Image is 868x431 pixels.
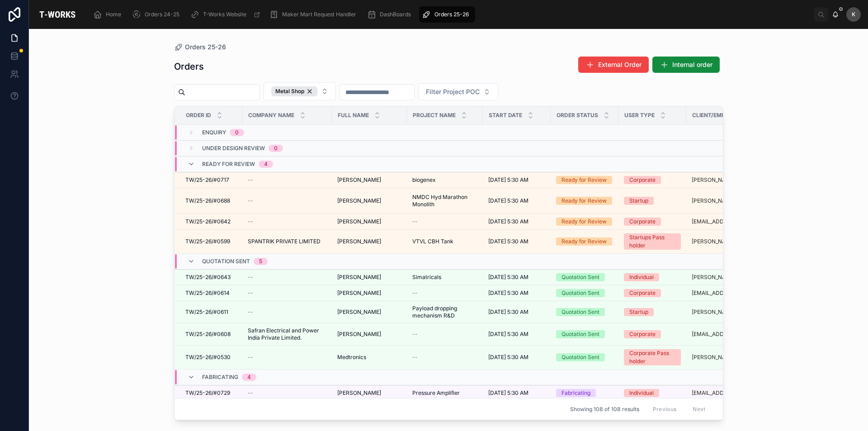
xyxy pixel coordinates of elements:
div: Quotation Sent [561,308,599,316]
span: Under Design Review [202,145,265,152]
a: Safran Electrical and Power India Private Limited. [248,327,326,341]
a: [PERSON_NAME][EMAIL_ADDRESS][DOMAIN_NAME] [692,308,772,316]
a: -- [248,197,326,204]
a: [DATE] 5:30 AM [488,308,545,316]
a: [PERSON_NAME][EMAIL_ADDRESS][DOMAIN_NAME] [692,238,772,245]
a: -- [248,176,326,184]
span: Orders 24-25 [145,11,179,18]
span: TW/25-26/#0608 [185,331,231,338]
div: Corporate [629,289,656,297]
a: Quotation Sent [556,353,613,361]
a: Fabricating [556,389,613,397]
span: TW/25-26/#0729 [185,389,230,397]
a: [EMAIL_ADDRESS][DOMAIN_NAME] [692,289,772,297]
span: K [852,11,855,18]
a: -- [248,289,326,297]
span: Showing 108 of 108 results [570,406,639,413]
a: [EMAIL_ADDRESS][DOMAIN_NAME] [692,218,772,225]
button: Select Button [418,83,498,100]
span: -- [248,274,253,281]
a: [DATE] 5:30 AM [488,238,545,245]
a: [PERSON_NAME] [337,218,401,225]
span: DashBoards [380,11,411,18]
div: 0 [235,129,239,136]
a: [DATE] 5:30 AM [488,218,545,225]
span: [DATE] 5:30 AM [488,197,528,204]
a: Ready for Review [556,237,613,246]
span: Internal order [672,60,712,69]
div: Individual [629,389,654,397]
div: 4 [264,161,268,168]
div: Fabricating [561,389,590,397]
a: Quotation Sent [556,289,613,297]
a: [PERSON_NAME][EMAIL_ADDRESS][DOMAIN_NAME] [692,354,772,361]
h1: Orders [174,60,204,73]
a: Corporate [624,218,681,226]
div: Startup [629,197,648,205]
span: [PERSON_NAME] [337,238,381,245]
a: [DATE] 5:30 AM [488,354,545,361]
a: TW/25-26/#0717 [185,176,237,184]
a: Corporate Pass holder [624,349,681,365]
a: [PERSON_NAME][EMAIL_ADDRESS][DOMAIN_NAME] [692,274,772,281]
a: [EMAIL_ADDRESS][PERSON_NAME][DOMAIN_NAME] [692,331,772,338]
a: TW/25-26/#0614 [185,289,237,297]
span: [DATE] 5:30 AM [488,238,528,245]
button: External Order [578,57,649,73]
a: [PERSON_NAME] [337,389,401,397]
span: Orders 25-26 [185,43,226,52]
span: Pressure Amplifier [412,389,460,397]
span: [PERSON_NAME] [337,176,381,184]
a: -- [248,218,326,225]
a: TW/25-26/#0643 [185,274,237,281]
a: Individual [624,389,681,397]
a: [PERSON_NAME][EMAIL_ADDRESS][PERSON_NAME][DOMAIN_NAME] [692,176,772,184]
a: Ready for Review [556,197,613,205]
a: [DATE] 5:30 AM [488,197,545,204]
a: Orders 24-25 [129,6,186,23]
a: [PERSON_NAME] [337,176,401,184]
span: TW/25-26/#0642 [185,218,231,225]
a: -- [412,218,477,225]
span: Maker Mart Request Handler [282,11,356,18]
a: Payload dropping mechanism R&D [412,305,477,319]
span: TW/25-26/#0688 [185,197,230,204]
a: Maker Mart Request Handler [267,6,363,23]
a: Orders 25-26 [174,43,226,52]
div: scrollable content [86,5,814,24]
span: [DATE] 5:30 AM [488,274,528,281]
a: -- [248,274,326,281]
div: Corporate Pass holder [629,349,675,365]
span: Start Date [489,112,522,119]
a: [PERSON_NAME] [337,274,401,281]
span: -- [248,389,253,397]
span: -- [248,308,253,316]
span: VTVL CBH Tank [412,238,453,245]
span: TW/25-26/#0599 [185,238,230,245]
span: NMDC Hyd Marathon Monolith [412,194,477,208]
a: Corporate [624,289,681,297]
div: Ready for Review [561,176,607,184]
a: [EMAIL_ADDRESS][DOMAIN_NAME] [692,389,772,397]
a: Ready for Review [556,218,613,226]
a: [PERSON_NAME] [337,289,401,297]
a: Ready for Review [556,176,613,184]
a: TW/25-26/#0688 [185,197,237,204]
span: Full Name [338,112,369,119]
span: [DATE] 5:30 AM [488,289,528,297]
span: [DATE] 5:30 AM [488,389,528,397]
a: Corporate [624,330,681,338]
div: Metal Shop [271,86,317,96]
a: VTVL CBH Tank [412,238,477,245]
a: Medtronics [337,354,401,361]
a: [DATE] 5:30 AM [488,389,545,397]
div: Startups Pass holder [629,233,675,250]
span: -- [248,218,253,225]
span: Company Name [248,112,294,119]
span: TW/25-26/#0717 [185,176,229,184]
